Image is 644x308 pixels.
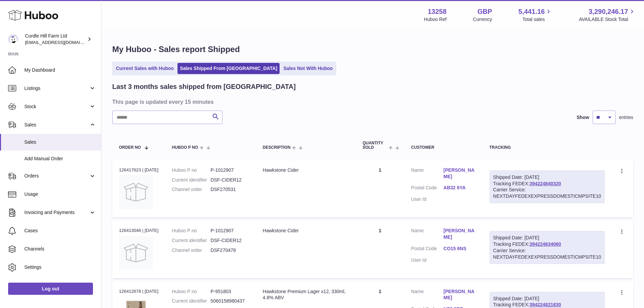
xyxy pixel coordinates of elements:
[8,34,18,44] img: internalAdmin-13258@internal.huboo.com
[493,247,601,260] div: Carrier Service: NEXTDAYFEDEXEXPRESSDOMESTICMPSITE10
[411,167,444,182] dt: Name
[490,145,605,150] div: Tracking
[263,228,349,234] div: Hawkstone Cider
[172,145,198,150] span: Huboo P no
[493,235,601,241] div: Shipped Date: [DATE]
[24,209,89,216] span: Invoicing and Payments
[263,167,349,173] div: Hawkstone Cider
[493,187,601,199] div: Carrier Service: NEXTDAYFEDEXEXPRESSDOMESTICMPSITE10
[428,7,447,16] strong: 13258
[172,228,211,234] dt: Huboo P no
[172,186,211,193] dt: Channel order
[211,247,249,254] dd: DSF270478
[112,44,633,55] h1: My Huboo - Sales report Shipped
[281,63,335,74] a: Sales Not With Huboo
[444,228,476,240] a: [PERSON_NAME]
[263,145,290,150] span: Description
[177,63,280,74] a: Sales Shipped From [GEOGRAPHIC_DATA]
[119,288,159,294] div: 126412678 | [DATE]
[493,295,601,302] div: Shipped Date: [DATE]
[172,237,211,244] dt: Current identifier
[24,264,96,270] span: Settings
[211,228,249,234] dd: P-1012907
[411,257,444,263] dt: User Id
[424,16,447,23] div: Huboo Ref
[356,221,404,278] td: 1
[211,298,249,304] dd: 5060158980437
[490,170,605,204] div: Tracking FEDEX:
[362,141,387,150] span: Quantity Sold
[444,167,476,180] a: [PERSON_NAME]
[114,63,176,74] a: Current Sales with Huboo
[119,167,159,173] div: 126417623 | [DATE]
[119,175,153,209] img: no-photo.jpg
[24,139,96,145] span: Sales
[263,288,349,301] div: Hawkstone Premium Lager x12, 330ml, 4.8% ABV
[24,103,89,110] span: Stock
[211,167,249,173] dd: P-1012907
[172,298,211,304] dt: Current identifier
[519,7,545,16] span: 5,441.16
[356,160,404,217] td: 1
[522,16,552,23] span: Total sales
[119,145,141,150] span: Order No
[444,288,476,301] a: [PERSON_NAME]
[619,114,633,121] span: entries
[411,185,444,193] dt: Postal Code
[112,82,296,91] h2: Last 3 months sales shipped from [GEOGRAPHIC_DATA]
[24,156,96,162] span: Add Manual Order
[411,245,444,254] dt: Postal Code
[519,7,553,23] a: 5,441.16 Total sales
[529,302,561,307] a: 394224821830
[444,185,476,191] a: AB32 6YA
[411,145,476,150] div: Customer
[119,228,159,234] div: 126413048 | [DATE]
[211,186,249,193] dd: DSF270531
[411,228,444,242] dt: Name
[529,241,561,247] a: 394224834060
[211,288,249,295] dd: P-951803
[119,236,153,270] img: no-photo.jpg
[172,167,211,173] dt: Huboo P no
[112,98,631,105] h3: This page is updated every 15 minutes
[411,288,444,303] dt: Name
[473,16,492,23] div: Currency
[24,191,96,197] span: Usage
[529,181,561,186] a: 394224840320
[24,67,96,73] span: My Dashboard
[172,288,211,295] dt: Huboo P no
[24,122,89,128] span: Sales
[25,33,86,46] div: Curdle Hill Farm Ltd
[579,16,636,23] span: AVAILABLE Stock Total
[493,174,601,181] div: Shipped Date: [DATE]
[24,228,96,234] span: Cases
[172,247,211,254] dt: Channel order
[24,85,89,92] span: Listings
[8,283,93,295] a: Log out
[589,7,628,16] span: 3,290,246.17
[477,7,492,16] strong: GBP
[24,246,96,252] span: Channels
[490,231,605,264] div: Tracking FEDEX:
[411,196,444,203] dt: User Id
[577,114,589,121] label: Show
[211,177,249,183] dd: DSF-CIDER12
[172,177,211,183] dt: Current identifier
[24,173,89,179] span: Orders
[211,237,249,244] dd: DSF-CIDER12
[444,245,476,252] a: CO15 6NS
[25,40,99,45] span: [EMAIL_ADDRESS][DOMAIN_NAME]
[579,7,636,23] a: 3,290,246.17 AVAILABLE Stock Total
